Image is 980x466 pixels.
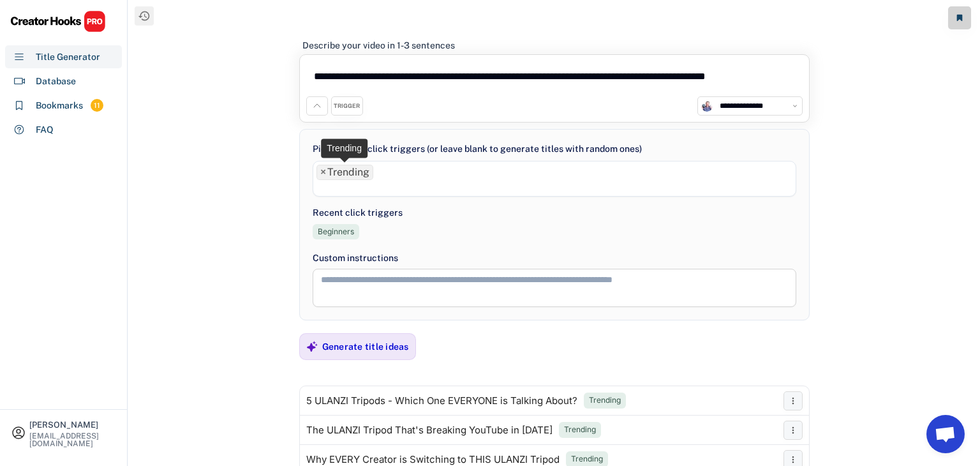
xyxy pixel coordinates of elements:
div: Trending [589,395,621,406]
div: The ULANZI Tripod That's Breaking YouTube in [DATE] [306,425,553,435]
div: [PERSON_NAME] [29,421,116,429]
div: [EMAIL_ADDRESS][DOMAIN_NAME] [29,432,116,447]
img: channels4_profile.jpg [701,100,713,112]
div: 5 ULANZI Tripods - Which One EVERYONE is Talking About? [306,396,577,406]
div: 11 [91,100,103,111]
div: Trending [564,425,596,435]
div: Generate title ideas [322,341,409,352]
span: × [320,167,326,177]
div: FAQ [36,123,54,137]
div: Pick up to 10 click triggers (or leave blank to generate titles with random ones) [313,142,642,156]
div: Title Generator [36,50,100,64]
div: Custom instructions [313,252,796,265]
div: Trending [571,454,603,465]
li: Trending [316,165,373,180]
div: Describe your video in 1-3 sentences [302,40,455,51]
div: Why EVERY Creator is Switching to THIS ULANZI Tripod [306,455,560,465]
div: Recent click triggers [313,206,403,220]
div: Database [36,75,76,88]
div: Beginners [318,227,354,237]
div: TRIGGER [334,102,360,110]
img: CHPRO%20Logo.svg [10,10,106,33]
a: Open chat [926,415,965,453]
div: Bookmarks [36,99,83,112]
